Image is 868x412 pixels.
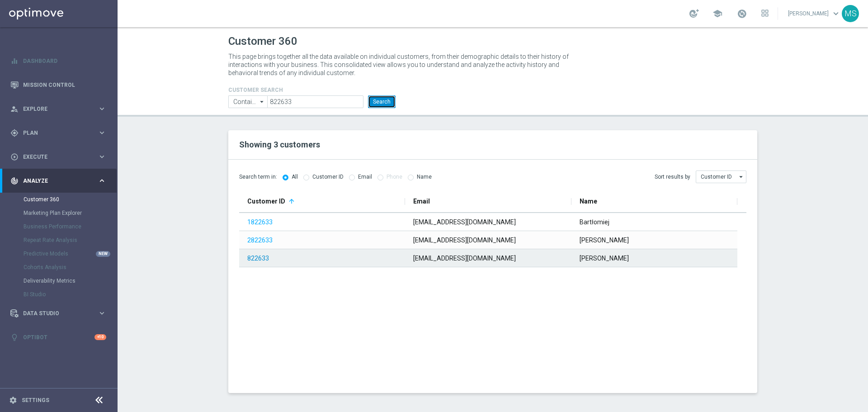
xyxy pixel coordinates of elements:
[23,49,106,73] a: Dashboard
[10,325,106,349] div: Optibot
[23,106,98,112] span: Explore
[23,325,94,349] a: Optibot
[96,251,110,257] div: NEW
[10,129,107,137] button: gps_fixed Plan keyboard_arrow_right
[98,309,106,317] i: keyboard_arrow_right
[580,237,629,244] span: [PERSON_NAME]
[10,81,107,89] button: Mission Control
[23,178,98,184] span: Analyze
[228,95,267,108] input: Contains
[10,309,98,317] div: Data Studio
[10,177,19,185] i: track_changes
[417,174,432,180] label: Name
[239,173,277,181] span: Search term in:
[10,153,98,161] div: Execute
[228,87,396,93] h4: CUSTOMER SEARCH
[312,174,344,180] label: Customer ID
[9,396,17,404] i: settings
[737,171,746,183] i: arrow_drop_down
[239,140,320,149] span: Showing 3 customers
[239,231,737,249] div: Press SPACE to select this row.
[831,9,841,19] span: keyboard_arrow_down
[94,334,106,340] div: +10
[10,153,19,161] i: play_circle_outline
[580,255,629,262] span: [PERSON_NAME]
[247,255,269,262] a: 822633
[655,173,690,181] span: Sort results by
[580,218,609,226] span: Bartłomiej
[23,130,98,136] span: Plan
[98,104,106,113] i: keyboard_arrow_right
[267,95,363,108] input: Enter CID, Email, name or phone
[24,274,117,288] div: Deliverability Metrics
[413,218,516,226] span: [EMAIL_ADDRESS][DOMAIN_NAME]
[247,237,273,244] a: 2822633
[24,247,117,260] div: Predictive Models
[247,198,285,205] span: Customer ID
[712,9,722,19] span: school
[24,209,94,217] a: Marketing Plan Explorer
[413,255,516,262] span: [EMAIL_ADDRESS][DOMAIN_NAME]
[247,218,273,226] a: 1822633
[23,154,98,160] span: Execute
[98,128,106,137] i: keyboard_arrow_right
[10,177,107,185] button: track_changes Analyze keyboard_arrow_right
[22,398,49,403] a: Settings
[10,105,19,113] i: person_search
[24,260,117,274] div: Cohorts Analysis
[98,176,106,185] i: keyboard_arrow_right
[24,277,94,284] a: Deliverability Metrics
[239,213,737,231] div: Press SPACE to select this row.
[10,129,19,137] i: gps_fixed
[10,334,107,341] button: lightbulb Optibot +10
[842,5,859,22] div: MS
[10,333,19,341] i: lightbulb
[24,206,117,220] div: Marketing Plan Explorer
[10,310,107,317] button: Data Studio keyboard_arrow_right
[696,170,746,183] input: Customer ID
[787,7,842,20] a: [PERSON_NAME]keyboard_arrow_down
[580,198,597,205] span: Name
[10,49,106,73] div: Dashboard
[10,105,98,113] div: Explore
[24,196,94,203] a: Customer 360
[413,237,516,244] span: [EMAIL_ADDRESS][DOMAIN_NAME]
[10,57,107,65] button: equalizer Dashboard
[258,96,267,108] i: arrow_drop_down
[24,220,117,233] div: Business Performance
[10,105,107,113] button: person_search Explore keyboard_arrow_right
[24,233,117,247] div: Repeat Rate Analysis
[228,52,576,77] p: This page brings together all the data available on individual customers, from their demographic ...
[24,288,117,301] div: BI Studio
[10,57,19,65] i: equalizer
[368,95,396,108] button: Search
[24,193,117,206] div: Customer 360
[98,152,106,161] i: keyboard_arrow_right
[413,198,430,205] span: Email
[292,174,298,180] label: All
[10,73,106,97] div: Mission Control
[23,73,106,97] a: Mission Control
[10,177,98,185] div: Analyze
[358,174,372,180] label: Email
[387,174,402,180] label: Phone
[10,153,107,161] button: play_circle_outline Execute keyboard_arrow_right
[23,311,98,316] span: Data Studio
[228,35,757,48] h1: Customer 360
[10,129,98,137] div: Plan
[239,249,737,267] div: Press SPACE to select this row.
